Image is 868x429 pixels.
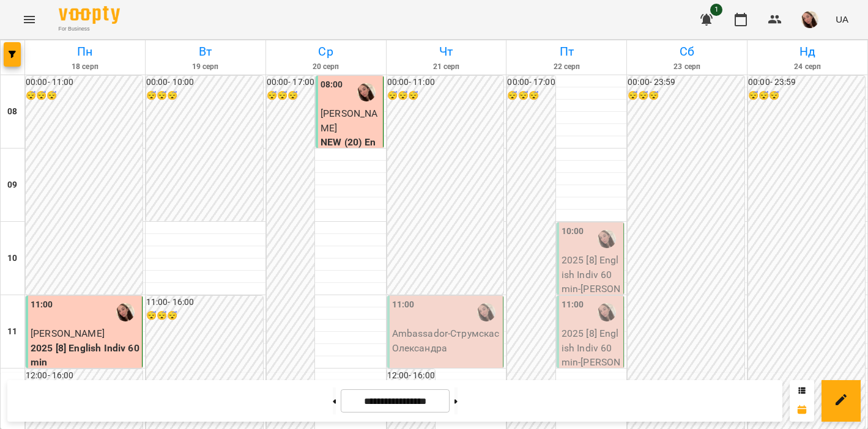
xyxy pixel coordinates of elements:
img: Біла Євгенія Олександрівна (а) [357,83,376,101]
h6: 00:00 - 23:59 [628,76,744,89]
p: 2025 [8] English Indiv 60 min - [PERSON_NAME] [562,326,621,384]
label: 11:00 [562,298,584,312]
p: Ambassador - Струмскас Олександра [392,326,501,355]
h6: 11 [7,325,17,339]
img: Voopty Logo [59,6,120,24]
span: 1 [710,4,722,16]
p: 2025 [8] English Indiv 60 min - [PERSON_NAME] [562,253,621,310]
h6: Пт [508,42,625,61]
h6: 20 серп [268,61,384,73]
h6: 09 [7,178,17,192]
label: 08:00 [321,78,343,92]
h6: 23 серп [629,61,745,73]
h6: 22 серп [508,61,625,73]
h6: 12:00 - 16:00 [387,369,435,383]
h6: 😴😴😴 [748,89,865,103]
button: UA [831,8,853,31]
h6: Ср [268,42,384,61]
p: NEW (20) English Indiv 60 min [321,135,380,178]
button: Menu [15,5,44,34]
img: Біла Євгенія Олександрівна (а) [116,303,135,321]
span: [PERSON_NAME] [31,328,105,339]
h6: 24 серп [749,61,866,73]
h6: 21 серп [388,61,505,73]
label: 11:00 [31,298,53,312]
h6: 😴😴😴 [507,89,555,103]
h6: Чт [388,42,505,61]
h6: Пн [27,42,143,61]
label: 11:00 [392,298,415,312]
img: Біла Євгенія Олександрівна (а) [598,303,616,321]
h6: 00:00 - 11:00 [387,76,504,89]
h6: Сб [629,42,745,61]
h6: 😴😴😴 [628,89,744,103]
h6: 00:00 - 17:00 [507,76,555,89]
h6: 00:00 - 17:00 [267,76,314,89]
img: 8e00ca0478d43912be51e9823101c125.jpg [801,11,818,28]
h6: 00:00 - 23:59 [748,76,865,89]
h6: 10 [7,252,17,265]
h6: 😴😴😴 [267,89,314,103]
p: 2025 [8] English Indiv 60 min [31,341,139,370]
h6: 11:00 - 16:00 [146,296,263,309]
span: [PERSON_NAME] [321,108,377,134]
h6: 😴😴😴 [146,309,263,323]
h6: 19 серп [147,61,264,73]
h6: 😴😴😴 [26,89,143,103]
span: For Business [59,25,120,33]
h6: 08 [7,105,17,119]
h6: 18 серп [27,61,143,73]
label: 10:00 [562,225,584,238]
h6: 00:00 - 11:00 [26,76,143,89]
h6: 😴😴😴 [146,89,263,103]
img: Біла Євгенія Олександрівна (а) [598,230,616,248]
h6: 12:00 - 16:00 [26,369,143,383]
span: UA [836,13,848,26]
h6: Вт [147,42,264,61]
h6: 😴😴😴 [387,89,504,103]
img: Біла Євгенія Олександрівна (а) [477,303,495,321]
h6: 00:00 - 10:00 [146,76,263,89]
h6: Нд [749,42,866,61]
